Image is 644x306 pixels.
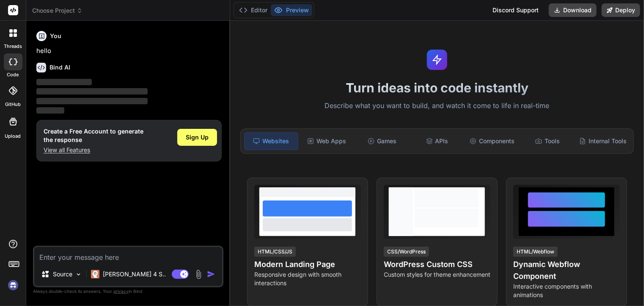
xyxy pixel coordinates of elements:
p: Always double-check its answers. Your in Bind [33,287,223,295]
span: privacy [113,289,129,294]
label: threads [4,43,22,50]
h4: Dynamic Webflow Component [513,259,620,282]
label: code [7,71,19,78]
p: Source [53,270,72,278]
div: APIs [410,132,464,150]
p: Describe what you want to build, and watch it come to life in real-time [235,100,639,111]
h1: Turn ideas into code instantly [235,80,639,95]
h4: WordPress Custom CSS [384,259,490,270]
button: Preview [271,4,312,16]
div: Internal Tools [576,132,630,150]
img: icon [207,270,215,278]
div: CSS/WordPress [384,247,429,257]
div: Tools [521,132,574,150]
button: Editor [236,4,271,16]
span: Choose Project [32,6,83,15]
div: Web Apps [300,132,353,150]
span: Sign Up [186,133,209,142]
img: Claude 4 Sonnet [91,270,99,278]
p: hello [36,46,222,56]
h6: You [50,32,61,40]
img: Pick Models [75,271,82,278]
button: Download [549,3,597,17]
p: View all Features [44,146,143,154]
h1: Create a Free Account to generate the response [44,127,143,144]
button: Deploy [602,3,640,17]
span: ‌ [36,98,148,104]
p: [PERSON_NAME] 4 S.. [103,270,166,278]
div: Games [355,132,409,150]
span: ‌ [36,88,148,95]
div: Components [465,132,519,150]
label: Upload [5,133,21,140]
p: Interactive components with animations [513,282,620,299]
div: Websites [244,132,298,150]
h4: Modern Landing Page [254,259,361,270]
span: ‌ [36,107,64,114]
h6: Bind AI [50,63,70,72]
span: ‌ [36,79,92,85]
p: Responsive design with smooth interactions [254,270,361,287]
div: Discord Support [487,3,544,17]
img: attachment [194,270,204,279]
div: HTML/Webflow [513,247,558,257]
div: HTML/CSS/JS [254,247,296,257]
label: GitHub [5,101,21,108]
p: Custom styles for theme enhancement [384,270,490,279]
img: signin [6,278,20,292]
